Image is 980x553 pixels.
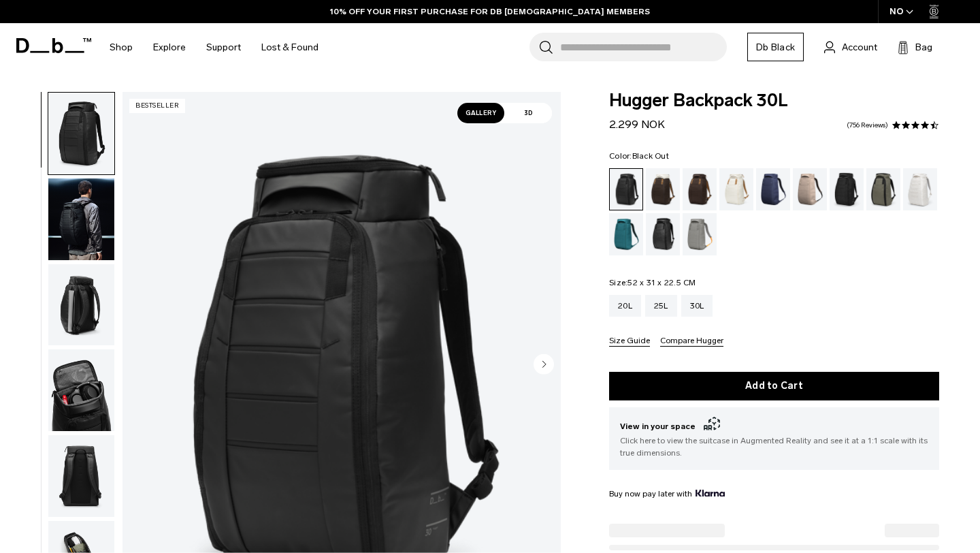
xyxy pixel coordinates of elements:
[646,168,680,210] a: Cappuccino
[48,178,114,260] img: Hugger Backpack 30L Black Out
[719,168,753,210] a: Oatmilk
[696,490,725,496] img: {"height" => 20, "alt" => "Klarna"}
[457,103,505,123] span: Gallery
[609,92,939,110] span: Hugger Backpack 30L
[261,23,318,72] a: Lost & Found
[609,168,643,210] a: Black Out
[534,354,554,377] button: Next slide
[48,264,114,346] img: Hugger Backpack 30L Black Out
[632,151,669,161] span: Black Out
[48,264,115,347] button: Hugger Backpack 30L Black Out
[747,33,804,61] a: Db Black
[866,168,900,210] a: Forest Green
[609,407,939,470] button: View in your space Click here to view the suitcase in Augmented Reality and see it at a 1:1 scale...
[842,40,877,54] span: Account
[645,295,677,317] a: 25L
[48,435,114,517] img: Hugger Backpack 30L Black Out
[683,168,717,210] a: Espresso
[609,336,650,347] button: Size Guide
[609,213,643,255] a: Midnight Teal
[48,92,115,175] button: Hugger Backpack 30L Black Out
[110,23,133,72] a: Shop
[847,122,888,129] a: 756 reviews
[48,178,115,261] button: Hugger Backpack 30L Black Out
[99,23,329,72] nav: Main Navigation
[915,40,932,54] span: Bag
[620,434,928,459] span: Click here to view the suitcase in Augmented Reality and see it at a 1:1 scale with its true dime...
[609,118,665,131] span: 2.299 NOK
[609,279,696,287] legend: Size:
[681,295,713,317] a: 30L
[206,23,241,72] a: Support
[48,93,114,174] img: Hugger Backpack 30L Black Out
[609,152,669,160] legend: Color:
[683,213,717,255] a: Sand Grey
[609,295,641,317] a: 20L
[646,213,680,255] a: Reflective Black
[609,488,725,500] span: Buy now pay later with
[48,434,115,518] button: Hugger Backpack 30L Black Out
[153,23,186,72] a: Explore
[660,336,723,347] button: Compare Hugger
[48,349,114,431] img: Hugger Backpack 30L Black Out
[824,39,877,55] a: Account
[756,168,790,210] a: Blue Hour
[48,349,115,432] button: Hugger Backpack 30L Black Out
[330,5,650,18] a: 10% OFF YOUR FIRST PURCHASE FOR DB [DEMOGRAPHIC_DATA] MEMBERS
[903,168,937,210] a: Clean Slate
[620,418,928,434] span: View in your space
[898,39,932,55] button: Bag
[627,278,696,287] span: 52 x 31 x 22.5 CM
[793,168,827,210] a: Fogbow Beige
[129,99,185,113] p: Bestseller
[830,168,864,210] a: Charcoal Grey
[504,103,552,123] span: 3D
[609,372,939,400] button: Add to Cart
